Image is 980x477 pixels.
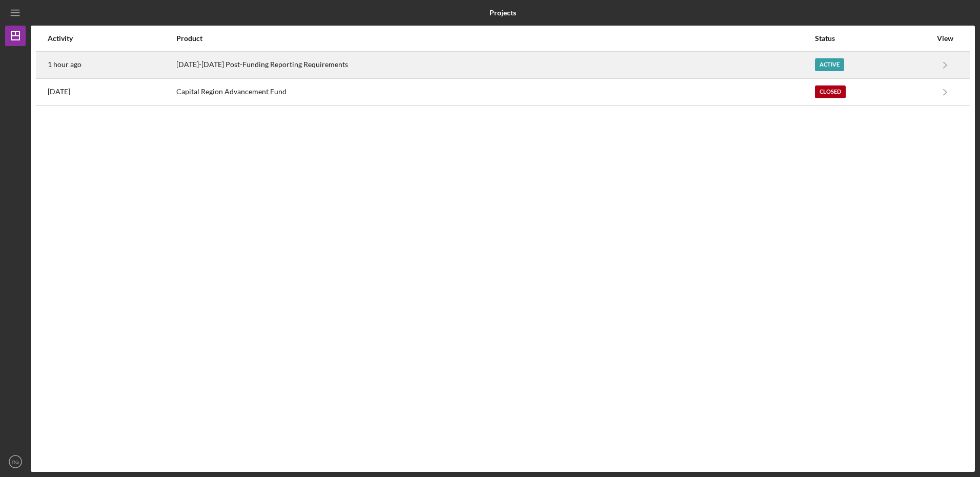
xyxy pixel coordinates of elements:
time: 2021-01-14 21:39 [48,88,70,96]
time: 2025-08-22 17:39 [48,60,81,69]
button: RG [5,451,26,472]
div: View [932,34,958,42]
b: Projects [489,9,516,17]
div: Product [176,34,814,42]
div: Activity [48,34,175,42]
div: Status [815,34,931,42]
div: [DATE]-[DATE] Post-Funding Reporting Requirements [176,52,814,78]
div: Active [815,58,844,71]
div: Closed [815,85,846,98]
text: RG [12,459,19,465]
div: Capital Region Advancement Fund [176,79,814,105]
